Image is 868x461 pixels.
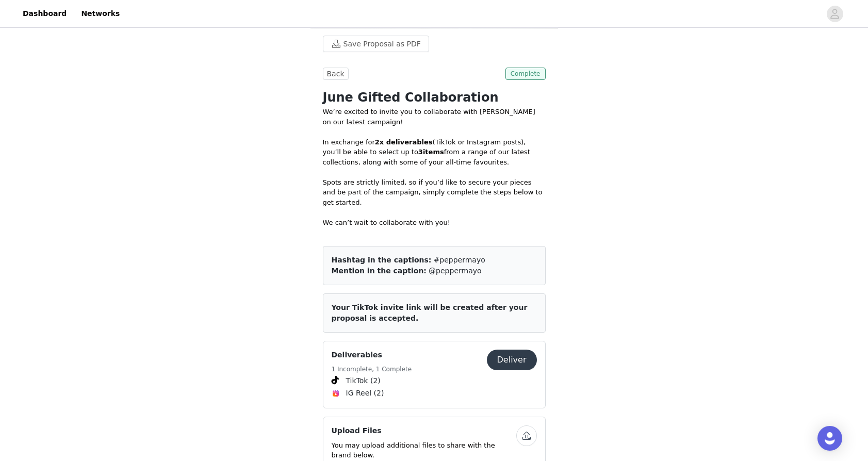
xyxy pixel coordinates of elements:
button: Deliver [487,350,537,370]
a: Networks [75,2,126,25]
h5: 1 Incomplete, 1 Complete [332,365,412,374]
p: In exchange for (TikTok or Instagram posts), you’ll be able to select up to from a range of our l... [323,137,546,168]
span: Your TikTok invite link will be created after your proposal is accepted. [332,303,528,322]
button: Back [323,68,349,80]
p: We can’t wait to collaborate with you! [323,218,546,228]
span: #peppermayo [434,256,485,264]
div: Open Intercom Messenger [817,426,842,451]
div: avatar [830,6,840,22]
p: You may upload additional files to share with the brand below. [332,440,516,460]
img: Instagram Reels Icon [332,389,340,398]
span: Mention in the caption: [332,267,427,275]
button: Save Proposal as PDF [323,36,429,52]
span: @peppermayo [429,267,481,275]
strong: 2x deliverables [375,138,433,146]
h4: Deliverables [332,350,412,360]
strong: items [423,148,444,156]
h4: Upload Files [332,425,516,436]
a: Dashboard [17,2,73,25]
p: Spots are strictly limited, so if you’d like to secure your pieces and be part of the campaign, s... [323,177,546,208]
strong: 3 [418,148,423,156]
span: IG Reel (2) [346,388,384,399]
div: Deliverables [323,341,546,408]
h1: June Gifted Collaboration [323,88,546,107]
span: Complete [505,68,546,80]
p: We’re excited to invite you to collaborate with [PERSON_NAME] on our latest campaign! [323,107,546,127]
span: TikTok (2) [346,375,381,386]
span: Hashtag in the captions: [332,256,432,264]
